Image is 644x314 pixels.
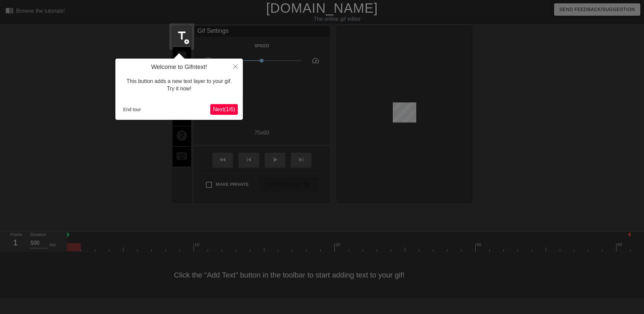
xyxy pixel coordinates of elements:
[210,104,238,115] button: Next
[120,104,144,114] button: End tour
[228,59,243,74] button: Close
[120,71,238,99] div: This button adds a new text layer to your gif. Try it now!
[120,64,238,71] h4: Welcome to Gifntext!
[213,106,235,112] span: Next ( 1 / 6 )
